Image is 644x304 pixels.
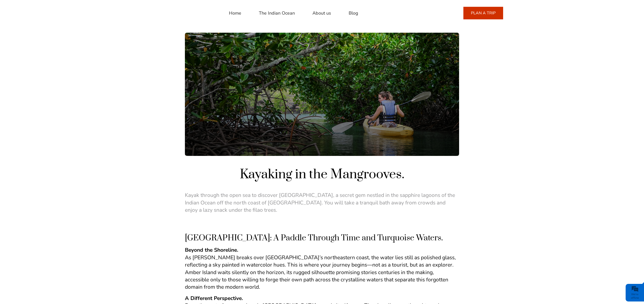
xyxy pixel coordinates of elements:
[185,233,443,243] span: [GEOGRAPHIC_DATA]: A Paddle Through Time and Turquoise Waters.
[349,7,358,19] a: Blog
[312,7,331,19] a: About us
[185,166,459,183] h1: Kayaking in the Mangrooves.
[259,7,295,19] a: The Indian Ocean
[229,7,241,19] a: Home
[463,7,503,19] a: PLAN A TRIP
[627,293,643,300] div: We're offline
[185,295,243,302] strong: A Different Perspective.
[185,246,238,253] strong: Beyond the Shoreline.
[185,254,456,291] span: As [PERSON_NAME] breaks over [GEOGRAPHIC_DATA]’s northeastern coast, the water lies still as poli...
[185,192,459,214] p: Kayak through the open sea to discover [GEOGRAPHIC_DATA], a secret gem nestled in the sapphire la...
